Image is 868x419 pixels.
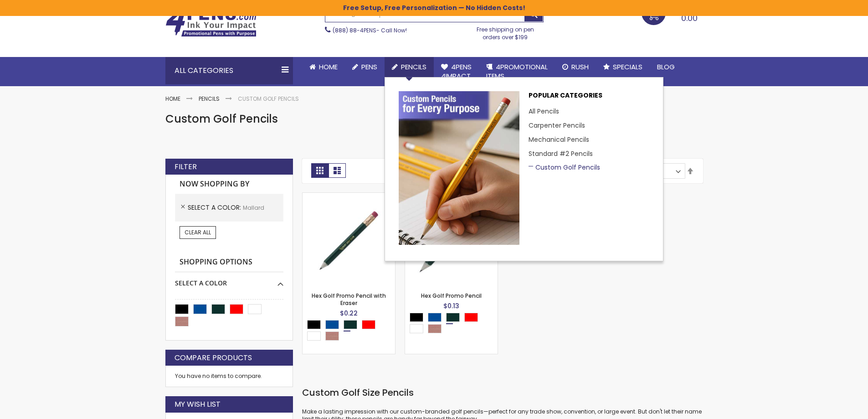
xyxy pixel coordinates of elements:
[486,62,548,81] span: 4PROMOTIONAL ITEMS
[333,26,407,34] span: - Call Now!
[399,91,519,245] img: custom pencil
[302,57,345,77] a: Home
[302,387,703,399] h2: Custom Golf Size Pencils
[434,57,479,87] a: 4Pens4impact
[165,112,703,126] h1: Custom Golf Pencils
[175,399,221,409] strong: My Wish List
[185,228,211,236] span: Clear All
[596,57,650,77] a: Specials
[340,309,358,318] span: $0.22
[312,292,386,307] a: Hex Golf Promo Pencil with Eraser
[529,135,589,144] a: Mechanical Pencils
[307,320,395,343] div: Select A Color
[345,57,385,77] a: Pens
[175,175,283,194] strong: Now Shopping by
[175,272,283,288] div: Select A Color
[311,163,329,178] strong: Grid
[180,226,216,239] a: Clear All
[464,313,478,322] div: Red
[421,292,482,300] a: Hex Golf Promo Pencil
[199,95,220,103] a: Pencils
[303,193,395,285] img: Hex Golf Promo Pencil with Eraser-Mallard
[650,57,682,77] a: Blog
[165,95,180,103] a: Home
[165,8,257,37] img: 4Pens Custom Pens and Promotional Products
[165,366,293,387] div: You have no items to compare.
[467,22,544,41] div: Free shipping on pen orders over $199
[175,162,197,172] strong: Filter
[243,204,264,212] span: Mallard
[410,313,423,322] div: Black
[361,62,377,72] span: Pens
[555,57,596,77] a: Rush
[479,57,555,87] a: 4PROMOTIONALITEMS
[303,192,395,200] a: Hex Golf Promo Pencil with Eraser-Mallard
[175,253,283,272] strong: Shopping Options
[443,301,459,310] span: $0.13
[410,324,423,333] div: White
[165,57,293,84] div: All Categories
[188,203,243,212] span: Select A Color
[362,320,375,329] div: Red
[410,313,498,336] div: Select A Color
[529,149,593,158] a: Standard #2 Pencils
[428,313,442,322] div: Dark Blue
[385,57,434,77] a: Pencils
[319,62,338,72] span: Home
[307,331,321,341] div: White
[344,320,357,329] div: Mallard
[529,107,559,116] a: All Pencils
[307,320,321,329] div: Black
[175,353,252,363] strong: Compare Products
[529,163,600,172] a: Custom Golf Pencils
[325,331,339,341] div: Natural
[529,91,649,104] p: Popular Categories
[428,324,442,333] div: Natural
[333,26,376,34] a: (888) 88-4PENS
[613,62,642,72] span: Specials
[446,313,460,322] div: Mallard
[401,62,426,72] span: Pencils
[657,62,675,72] span: Blog
[681,12,698,24] span: 0.00
[571,62,589,72] span: Rush
[238,95,299,103] strong: Custom Golf Pencils
[441,62,472,81] span: 4Pens 4impact
[529,121,585,130] a: Carpenter Pencils
[793,394,868,419] iframe: Google Customer Reviews
[325,320,339,329] div: Dark Blue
